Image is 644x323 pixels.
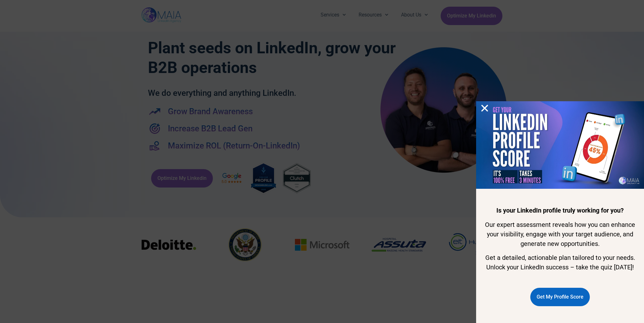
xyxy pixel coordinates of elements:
[496,207,624,214] b: Is your LinkedIn profile truly working for you?
[485,253,636,272] p: Get a detailed, actionable plan tailored to your needs.
[537,291,583,303] span: Get My Profile Score
[485,220,636,248] p: Our expert assessment reveals how you can enhance your visibility, engage with your target audien...
[480,103,489,113] a: Close
[530,288,590,306] a: Get My Profile Score
[486,263,634,271] span: Unlock your LinkedIn success – take the quiz [DATE]!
